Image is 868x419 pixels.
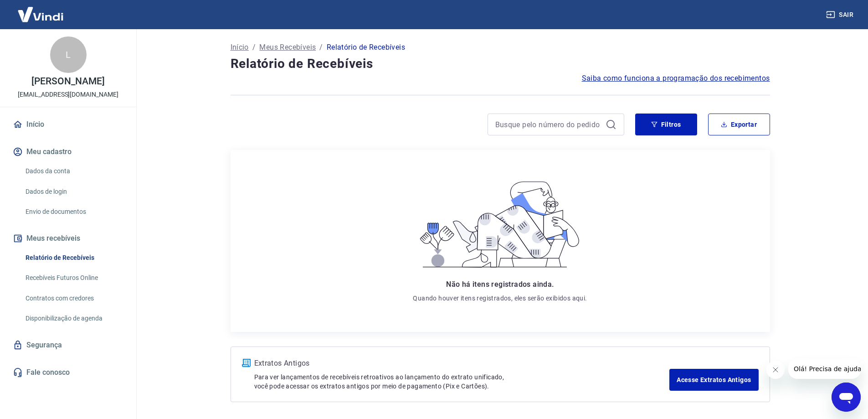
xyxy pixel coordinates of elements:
p: Quando houver itens registrados, eles serão exibidos aqui. [413,294,587,303]
img: ícone [242,359,251,367]
button: Meus recebíveis [11,228,125,248]
p: / [319,42,323,53]
a: Acesse Extratos Antigos [669,369,758,391]
a: Contratos com credores [22,289,125,308]
div: L [50,36,87,73]
iframe: Botão para abrir a janela de mensagens [832,383,861,412]
a: Fale conosco [11,362,125,383]
p: Relatório de Recebíveis [327,42,405,53]
a: Segurança [11,335,125,355]
a: Disponibilização de agenda [22,309,125,328]
a: Saiba como funciona a programação dos recebimentos [582,73,770,84]
a: Dados de login [22,182,125,201]
a: Início [11,114,125,134]
button: Sair [824,6,857,23]
img: Vindi [11,0,70,28]
button: Meu cadastro [11,142,125,162]
button: Filtros [635,114,697,135]
span: Não há itens registrados ainda. [446,280,554,289]
input: Busque pelo número do pedido [495,118,602,131]
p: Extratos Antigos [254,358,670,369]
a: Relatório de Recebíveis [22,248,125,267]
span: Olá! Precisa de ajuda? [5,6,77,14]
p: Para ver lançamentos de recebíveis retroativos ao lançamento do extrato unificado, você pode aces... [254,372,670,391]
a: Envio de documentos [22,202,125,221]
p: / [252,42,256,53]
iframe: Fechar mensagem [766,361,785,379]
p: [EMAIL_ADDRESS][DOMAIN_NAME] [18,90,118,99]
a: Recebíveis Futuros Online [22,269,125,287]
a: Início [231,42,249,53]
button: Exportar [708,114,770,135]
h4: Relatório de Recebíveis [231,55,770,73]
a: Meus Recebíveis [259,42,316,53]
iframe: Mensagem da empresa [788,359,861,379]
p: [PERSON_NAME] [31,77,104,86]
a: Dados da conta [22,162,125,181]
